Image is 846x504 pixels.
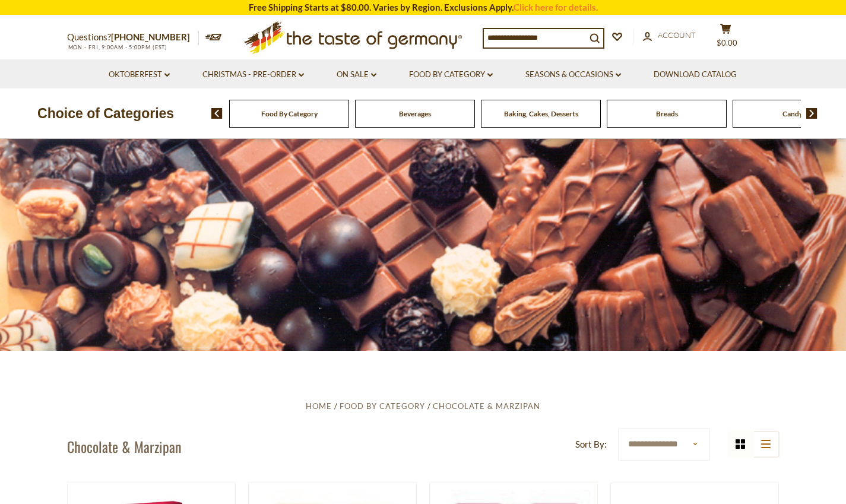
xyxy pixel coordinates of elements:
[433,401,540,411] a: Chocolate & Marzipan
[111,31,190,42] a: [PHONE_NUMBER]
[782,109,803,118] a: Candy
[67,30,199,45] p: Questions?
[806,108,818,119] img: next arrow
[409,68,493,81] a: Food By Category
[67,438,182,455] h1: Chocolate & Marzipan
[504,109,578,118] a: Baking, Cakes, Desserts
[654,68,737,81] a: Download Catalog
[337,68,376,81] a: On Sale
[643,29,696,42] a: Account
[525,68,621,81] a: Seasons & Occasions
[575,437,607,452] label: Sort By:
[708,23,744,53] button: $0.00
[306,401,332,411] a: Home
[656,109,678,118] a: Breads
[109,68,170,81] a: Oktoberfest
[211,108,223,119] img: previous arrow
[202,68,304,81] a: Christmas - PRE-ORDER
[261,109,318,118] a: Food By Category
[658,30,696,40] span: Account
[717,38,737,47] span: $0.00
[340,401,425,411] a: Food By Category
[67,44,168,50] span: MON - FRI, 9:00AM - 5:00PM (EST)
[514,2,598,12] a: Click here for details.
[399,109,431,118] a: Beverages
